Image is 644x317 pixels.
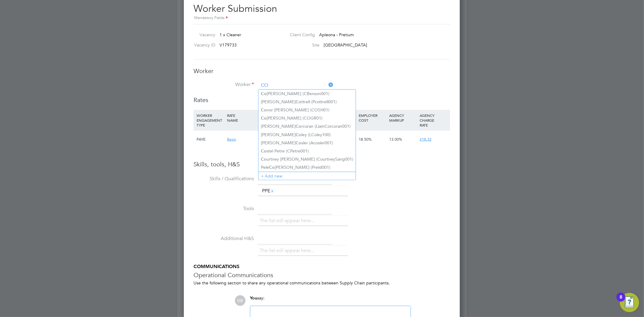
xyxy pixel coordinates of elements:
[260,187,277,195] li: PPE
[258,155,356,163] li: urtney [PERSON_NAME] (CourtneySang001)
[261,149,267,154] b: Co
[194,271,450,279] h3: Operational Communications
[235,295,245,306] span: DB
[269,165,275,170] b: Co
[388,110,418,126] div: AGENCY MARKUP
[620,297,622,305] div: 8
[420,137,431,142] span: £18.32
[258,114,356,122] li: [PERSON_NAME] (COGR01)
[194,96,450,104] h3: Rates
[270,187,274,195] a: x
[258,147,356,155] li: stel Petre (CPetre001)
[194,160,450,168] h3: Skills, tools, H&S
[258,90,356,98] li: [PERSON_NAME] (CBenson001)
[250,296,257,301] span: You
[260,217,317,225] li: The list will appear here...
[258,139,356,147] li: [PERSON_NAME] sier (Acosier001)
[258,98,356,106] li: [PERSON_NAME] ttrell (Pcottrell001)
[261,157,267,162] b: Co
[357,110,388,126] div: EMPLOYER COST
[258,163,356,171] li: Pele [PERSON_NAME] (Preid001)
[250,295,411,306] div: say:
[260,247,317,255] li: The list will appear here...
[296,99,301,104] b: Co
[258,106,356,114] li: nor [PERSON_NAME] (COSH01)
[227,137,236,142] span: Basic
[296,132,301,137] b: Co
[620,293,639,312] button: Open Resource Center, 8 new notifications
[194,67,450,75] h3: Worker
[285,32,315,37] label: Client Config
[194,280,450,286] div: Use the following section to share any operational communications between Supply Chain participants.
[195,110,226,130] div: WORKER ENGAGEMENT TYPE
[319,32,354,37] span: Apleona - Pretium
[359,137,372,142] span: 18.50%
[195,131,226,148] div: PAYE
[261,91,267,96] b: Co
[258,131,356,139] li: [PERSON_NAME] ley (LColey100)
[258,122,356,130] li: [PERSON_NAME] rcoran (LiamCorcoran001)
[219,32,241,37] span: 1 x Cleaner
[194,176,254,182] label: Skills / Qualifications
[191,32,215,37] label: Vacancy
[259,81,333,90] input: Search for...
[389,137,402,142] span: 13.00%
[324,42,367,48] span: [GEOGRAPHIC_DATA]
[296,124,301,129] b: Co
[194,82,254,88] label: Worker
[261,116,267,121] b: Co
[261,107,267,113] b: Co
[285,42,320,48] label: Site
[258,172,356,180] li: + Add new
[191,42,215,48] label: Vacancy ID
[194,264,450,270] h5: COMMUNICATIONS
[194,235,254,242] label: Additional H&S
[226,110,266,126] div: RATE NAME
[418,110,449,130] div: AGENCY CHARGE RATE
[194,15,450,21] div: Mandatory Fields
[219,42,237,48] span: V179733
[194,206,254,212] label: Tools
[296,140,301,146] b: Co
